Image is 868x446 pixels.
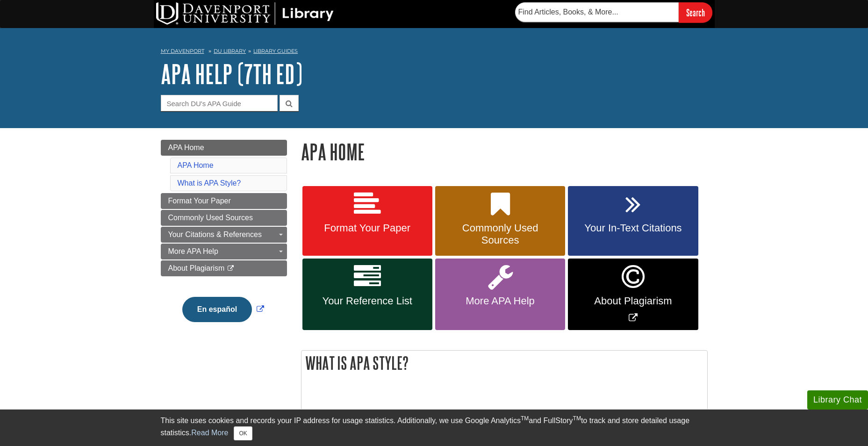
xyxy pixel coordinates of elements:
form: Searches DU Library's articles, books, and more [515,2,712,22]
a: More APA Help [435,259,565,330]
nav: breadcrumb [161,45,708,60]
input: Search DU's APA Guide [161,95,278,111]
h2: What is APA Style? [301,351,707,375]
button: En español [182,297,252,322]
sup: TM [521,415,529,422]
span: More APA Help [442,295,558,307]
i: This link opens in a new window [227,266,235,272]
span: About Plagiarism [575,295,691,307]
input: Search [679,2,712,22]
a: DU Library [214,48,246,54]
div: Guide Page Menu [161,140,287,338]
span: Your Citations & References [168,230,262,238]
h1: APA Home [301,140,708,164]
img: DU Library [156,2,334,25]
a: Format Your Paper [161,193,287,209]
a: What is APA Style? [178,179,241,187]
div: This site uses cookies and records your IP address for usage statistics. Additionally, we use Goo... [161,415,708,440]
span: Format Your Paper [168,197,231,205]
a: Your Reference List [302,259,432,330]
span: More APA Help [168,247,218,255]
button: Close [234,426,252,440]
span: Your In-Text Citations [575,222,691,234]
sup: TM [573,415,581,422]
a: Your Citations & References [161,227,287,243]
a: Commonly Used Sources [161,210,287,226]
span: Format Your Paper [309,222,425,234]
span: Your Reference List [309,295,425,307]
a: Library Guides [253,48,298,54]
a: Format Your Paper [302,186,432,256]
span: About Plagiarism [168,264,225,272]
span: APA Home [168,144,204,151]
a: Commonly Used Sources [435,186,565,256]
a: APA Home [161,140,287,156]
a: Read More [191,429,228,437]
a: Link opens in new window [568,259,698,330]
span: Commonly Used Sources [442,222,558,246]
a: More APA Help [161,244,287,259]
a: APA Home [178,161,214,169]
button: Library Chat [807,390,868,410]
a: Your In-Text Citations [568,186,698,256]
input: Find Articles, Books, & More... [515,2,679,22]
span: Commonly Used Sources [168,214,253,222]
a: Link opens in new window [180,305,266,313]
a: About Plagiarism [161,260,287,276]
a: My Davenport [161,47,204,55]
a: APA Help (7th Ed) [161,59,302,88]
